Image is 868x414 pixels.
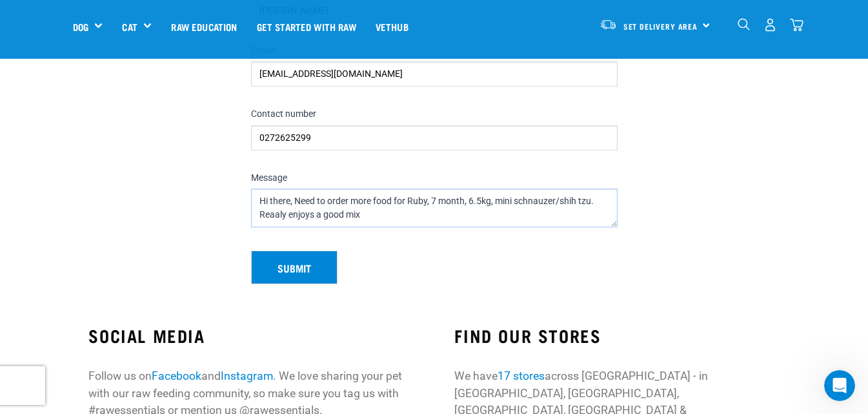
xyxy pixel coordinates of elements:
a: 17 stores [498,369,545,382]
h3: SOCIAL MEDIA [88,326,413,346]
a: Cat [122,19,137,34]
iframe: Intercom live chat [824,370,855,401]
a: Dog [73,19,88,34]
a: Get started with Raw [247,1,366,52]
h3: FIND OUR STORES [454,326,779,346]
label: Contact number [251,109,618,120]
img: home-icon@2x.png [790,18,803,32]
a: Instagram [221,369,273,382]
img: user.png [763,18,777,32]
a: Vethub [366,1,418,52]
label: Message [251,172,618,184]
a: Raw Education [161,1,247,52]
img: home-icon-1@2x.png [738,18,750,30]
img: van-moving.png [600,19,617,30]
span: Set Delivery Area [623,24,698,28]
a: Facebook [152,369,201,382]
button: Submit [251,251,338,284]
